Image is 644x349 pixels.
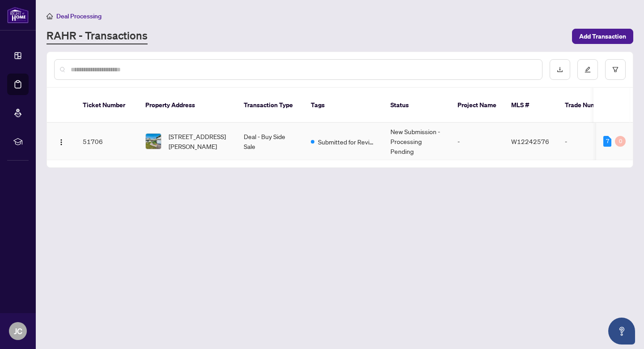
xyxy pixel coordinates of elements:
th: Property Address [138,88,237,123]
button: download [550,59,570,80]
td: 51706 [76,123,138,160]
div: 0 [615,136,626,147]
span: download [557,66,563,73]
button: Logo [54,134,68,148]
td: New Submission - Processing Pending [383,123,450,160]
span: filter [612,66,619,73]
img: logo [7,7,29,23]
td: - [450,123,504,160]
th: Ticket Number [76,88,138,123]
span: Submitted for Review [318,137,376,147]
img: Logo [58,139,65,146]
span: Deal Processing [56,12,102,20]
th: Project Name [450,88,504,123]
span: home [47,13,53,19]
td: Deal - Buy Side Sale [237,123,304,160]
td: - [558,123,620,160]
a: RAHR - Transactions [47,28,148,44]
button: Add Transaction [572,29,633,44]
img: thumbnail-img [146,134,161,149]
span: edit [585,66,591,73]
span: W12242576 [511,137,549,145]
th: Tags [304,88,383,123]
span: [STREET_ADDRESS][PERSON_NAME] [169,131,229,151]
button: Open asap [608,318,635,345]
span: JC [14,325,22,337]
div: 7 [603,136,611,147]
span: Add Transaction [579,29,626,44]
th: MLS # [504,88,558,123]
th: Transaction Type [237,88,304,123]
button: edit [577,59,598,80]
th: Trade Number [558,88,620,123]
button: filter [605,59,626,80]
th: Status [383,88,450,123]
